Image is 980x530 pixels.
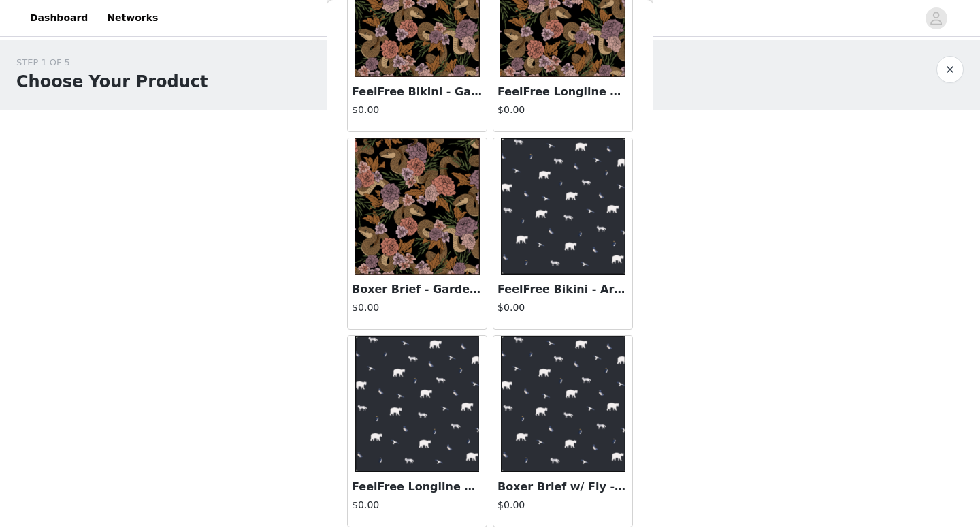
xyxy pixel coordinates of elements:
[99,3,166,33] a: Networks
[16,69,208,94] h1: Choose Your Product
[501,138,625,275] img: FeelFree Bikini - Arctic Chill
[497,479,628,495] h3: Boxer Brief w/ Fly - Arctic Chill
[497,84,628,100] h3: FeelFree Longline Bralette - Garden Snake
[352,479,483,495] h3: FeelFree Longline Bralette - Arctic Chill
[22,3,96,33] a: Dashboard
[352,281,483,298] h3: Boxer Brief - Garden Snake
[352,103,483,117] h4: $0.00
[352,300,483,315] h4: $0.00
[501,336,625,472] img: Boxer Brief w/ Fly - Arctic Chill
[497,281,628,298] h3: FeelFree Bikini - Arctic Chill
[355,138,480,275] img: Boxer Brief - Garden Snake
[352,498,483,512] h4: $0.00
[497,103,628,117] h4: $0.00
[930,7,943,29] div: avatar
[352,84,483,100] h3: FeelFree Bikini - Garden Snake
[497,300,628,315] h4: $0.00
[497,498,628,512] h4: $0.00
[16,56,208,69] div: STEP 1 OF 5
[355,336,480,472] img: FeelFree Longline Bralette - Arctic Chill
